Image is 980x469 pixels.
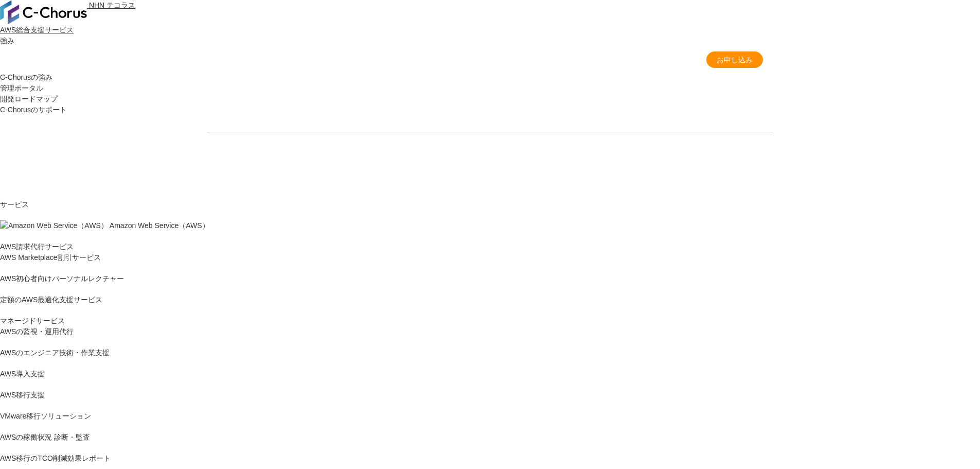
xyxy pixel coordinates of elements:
a: まずは相談する [495,149,660,173]
span: Amazon Web Service（AWS） [110,221,209,230]
a: お申し込み [706,51,763,68]
a: よくある質問 [648,55,691,65]
span: お申し込み [706,55,763,65]
a: 資料を請求する [320,149,485,173]
a: 請求代行 導入事例 [574,55,633,65]
a: 特長・メリット [509,55,559,65]
img: 矢印 [468,159,476,163]
img: 矢印 [643,159,651,163]
a: 請求代行プラン [444,55,494,65]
